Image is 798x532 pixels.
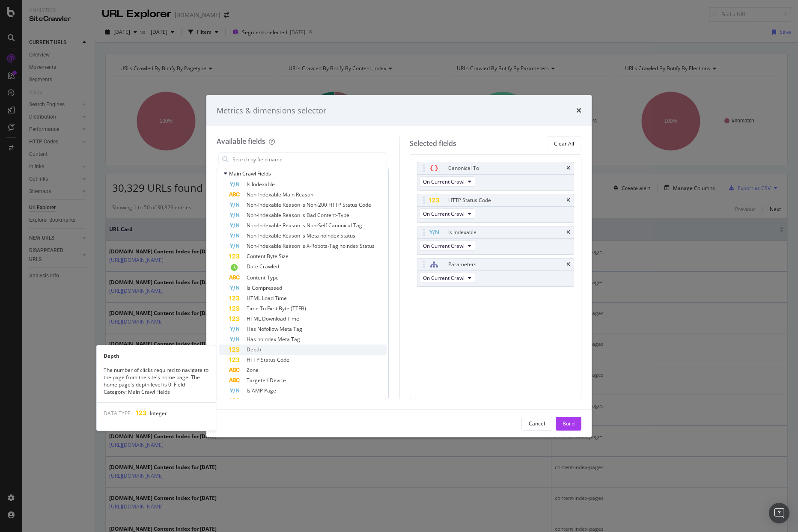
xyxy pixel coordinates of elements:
span: On Current Crawl [423,178,465,185]
span: On Current Crawl [423,210,465,217]
div: HTTP Status Code [448,196,491,205]
span: Main Crawl Fields [229,170,271,177]
div: times [566,198,570,203]
div: Build [563,420,575,427]
span: Targeted Device [247,377,286,384]
div: Cancel [529,420,545,427]
span: Zone [247,366,259,374]
span: Has Nofollow Meta Tag [247,325,302,333]
span: Non-Indexable Main Reason [247,191,313,198]
input: Search by field name [232,153,387,166]
div: times [566,262,570,267]
button: Cancel [521,417,552,431]
span: Content Byte Size [247,253,289,260]
span: Is Compressed [247,284,282,291]
div: HTTP Status CodetimesOn Current Crawl [417,194,575,223]
span: Non-Indexable Reason is Non-200 HTTP Status Code [247,201,371,208]
span: Is AMP Page [247,387,276,394]
div: Open Intercom Messenger [769,503,789,523]
div: times [576,105,581,116]
span: Non-Indexable Reason is Meta noindex Status [247,232,355,239]
div: The number of clicks required to navigate to the page from the site's home page. The home page's ... [97,366,216,396]
span: Has noindex Meta Tag [247,336,300,343]
div: Is IndexabletimesOn Current Crawl [417,226,575,255]
span: On Current Crawl [423,242,465,250]
div: Canonical To [448,164,479,172]
div: Clear All [554,140,574,147]
span: HTML Load Time [247,294,287,302]
span: Is Indexable [247,181,275,188]
div: Available fields [217,137,265,146]
span: Non-Indexable Reason is Bad Content-Type [247,211,349,219]
span: Time To First Byte (TTFB) [247,305,306,312]
span: Date Crawled [247,263,279,270]
div: Depth [97,352,216,360]
button: On Current Crawl [419,273,475,283]
span: HTML Download Time [247,315,299,322]
div: ParameterstimesOn Current Crawl [417,258,575,287]
span: Depth [247,346,261,353]
button: Clear All [547,137,581,150]
button: On Current Crawl [419,176,475,187]
span: On Current Crawl [423,274,465,282]
span: Content-Type [247,274,279,281]
button: Build [556,417,581,431]
div: Is Indexable [448,228,476,237]
button: On Current Crawl [419,241,475,251]
div: Metrics & dimensions selector [217,105,326,116]
div: Parameters [448,260,476,269]
span: Non-Indexable Reason is X-Robots-Tag noindex Status [247,242,375,250]
span: Non-Indexable Reason is Non-Self Canonical Tag [247,222,362,229]
span: HTTP Status Code [247,356,289,363]
div: Canonical TotimesOn Current Crawl [417,162,575,190]
div: times [566,230,570,235]
div: modal [206,95,592,437]
div: Selected fields [410,139,456,149]
button: On Current Crawl [419,208,475,219]
div: times [566,166,570,171]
